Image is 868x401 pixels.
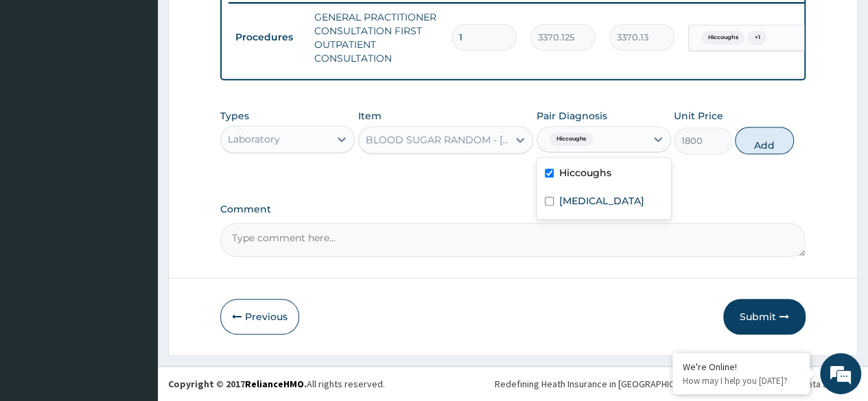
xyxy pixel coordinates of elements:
[537,109,607,123] label: Pair Diagnosis
[723,299,806,335] button: Submit
[358,109,382,123] label: Item
[495,377,858,391] div: Redefining Heath Insurance in [GEOGRAPHIC_DATA] using Telemedicine and Data Science!
[80,116,189,254] span: We're online!
[220,204,806,215] label: Comment
[307,3,445,72] td: GENERAL PRACTITIONER CONSULTATION FIRST OUTPATIENT CONSULTATION
[559,194,644,208] label: [MEDICAL_DATA]
[220,110,249,122] label: Types
[25,69,56,103] img: d_794563401_company_1708531726252_794563401
[683,361,799,373] div: We're Online!
[747,31,766,45] span: + 1
[71,77,231,95] div: Chat with us now
[550,132,593,146] span: Hiccoughs
[674,109,723,123] label: Unit Price
[559,166,611,180] label: Hiccoughs
[245,378,304,390] a: RelianceHMO
[228,132,280,146] div: Laboratory
[683,375,799,387] p: How may I help you today?
[735,127,793,154] button: Add
[168,378,307,390] strong: Copyright © 2017 .
[701,31,744,45] span: Hiccoughs
[158,366,868,401] footer: All rights reserved.
[225,7,258,40] div: Minimize live chat window
[220,299,299,335] button: Previous
[366,133,510,147] div: BLOOD SUGAR RANDOM - [PLASMA]
[228,25,307,50] td: Procedures
[7,260,261,308] textarea: Type your message and hit 'Enter'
